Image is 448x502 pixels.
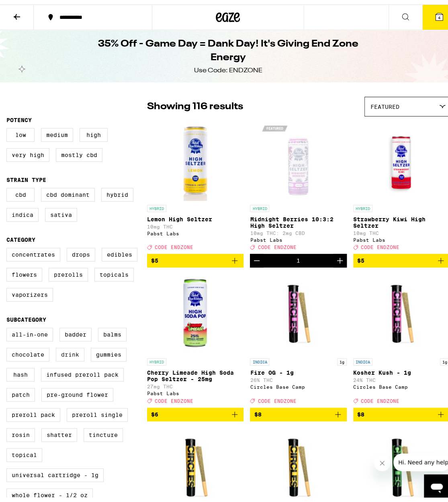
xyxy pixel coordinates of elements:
[82,33,374,60] h1: 35% Off - Game Day = Dank Day! It's Giving End Zone Energy
[147,403,243,417] button: Add to bag
[6,343,49,357] label: Chocolate
[147,227,243,232] div: Pabst Labs
[6,172,46,179] legend: Strain Type
[155,394,193,399] span: CODE ENDZONE
[98,323,127,337] label: Balms
[250,116,346,249] a: Open page for Midnight Berries 10:3:2 High Seltzer from Pabst Labs
[147,269,243,403] a: Open page for Cherry Limeade High Soda Pop Seltzer - 25mg from Pabst Labs
[102,243,137,257] label: Edibles
[353,200,372,208] p: HYBRID
[297,253,300,259] div: 1
[361,116,442,196] img: Pabst Labs - Strawberry Kiwi High Seltzer
[258,269,338,350] img: Circles Base Camp - Fire OG - 1g
[250,233,346,238] div: Pabst Labs
[91,343,127,357] label: Gummies
[250,354,269,361] p: INDICA
[41,184,95,197] label: CBD Dominant
[361,394,399,399] span: CODE ENDZONE
[147,116,243,249] a: Open page for Lemon High Seltzer from Pabst Labs
[6,232,35,239] legend: Category
[56,144,102,157] label: Mostly CBD
[147,200,166,208] p: HYBRID
[353,354,372,361] p: INDICA
[155,269,235,350] img: Pabst Labs - Cherry Limeade High Soda Pop Seltzer - 25mg
[151,407,158,413] span: $6
[254,407,261,413] span: $8
[6,124,35,137] label: Low
[357,253,364,259] span: $5
[151,253,158,259] span: $5
[94,263,134,277] label: Topicals
[147,365,243,378] p: Cherry Limeade High Soda Pop Seltzer - 25mg
[438,11,440,16] span: 4
[258,394,296,399] span: CODE ENDZONE
[67,404,128,417] label: Preroll Single
[6,384,35,397] label: Patch
[147,96,243,109] p: Showing 116 results
[6,312,46,318] legend: Subcategory
[6,144,49,157] label: Very High
[250,200,269,208] p: HYBRID
[250,226,346,231] p: 10mg THC: 2mg CBD
[84,424,123,437] label: Tincture
[250,249,264,263] button: Decrement
[147,220,243,225] p: 10mg THC
[250,212,346,224] p: Midnight Berries 10:3:2 High Seltzer
[6,184,35,197] label: CBD
[6,284,53,297] label: Vaporizers
[41,363,124,377] label: Infused Preroll Pack
[67,243,95,257] label: Drops
[361,240,399,245] span: CODE ENDZONE
[6,204,39,217] label: Indica
[6,424,35,437] label: Rosin
[374,451,390,467] iframe: Close message
[6,444,42,457] label: Topical
[147,354,166,361] p: HYBRID
[361,269,442,350] img: Circles Base Camp - Kosher Kush - 1g
[59,323,92,337] label: Badder
[194,62,262,71] div: Use Code: ENDZONE
[155,240,193,245] span: CODE ENDZONE
[250,403,346,417] button: Add to bag
[337,354,347,361] p: 1g
[155,116,235,196] img: Pabst Labs - Lemon High Seltzer
[147,212,243,218] p: Lemon High Seltzer
[80,124,108,137] label: High
[250,373,346,378] p: 26% THC
[250,269,346,403] a: Open page for Fire OG - 1g from Circles Base Camp
[357,407,364,413] span: $8
[6,464,104,478] label: Universal Cartridge - 1g
[6,404,60,417] label: Preroll Pack
[258,240,296,245] span: CODE ENDZONE
[6,363,35,377] label: Hash
[250,380,346,385] div: Circles Base Camp
[49,263,88,277] label: Prerolls
[250,365,346,371] p: Fire OG - 1g
[101,184,133,197] label: Hybrid
[147,380,243,385] p: 27mg THC
[41,424,77,437] label: Shatter
[5,6,58,12] span: Hi. Need any help?
[147,249,243,263] button: Add to bag
[147,386,243,392] div: Pabst Labs
[6,243,60,257] label: Concentrates
[6,112,32,119] legend: Potency
[41,124,73,137] label: Medium
[41,384,113,397] label: Pre-ground Flower
[370,99,399,106] span: Featured
[45,204,77,217] label: Sativa
[6,323,53,337] label: All-In-One
[56,343,84,357] label: Drink
[6,263,42,277] label: Flowers
[6,484,93,498] label: Whole Flower - 1/2 oz
[333,249,347,263] button: Increment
